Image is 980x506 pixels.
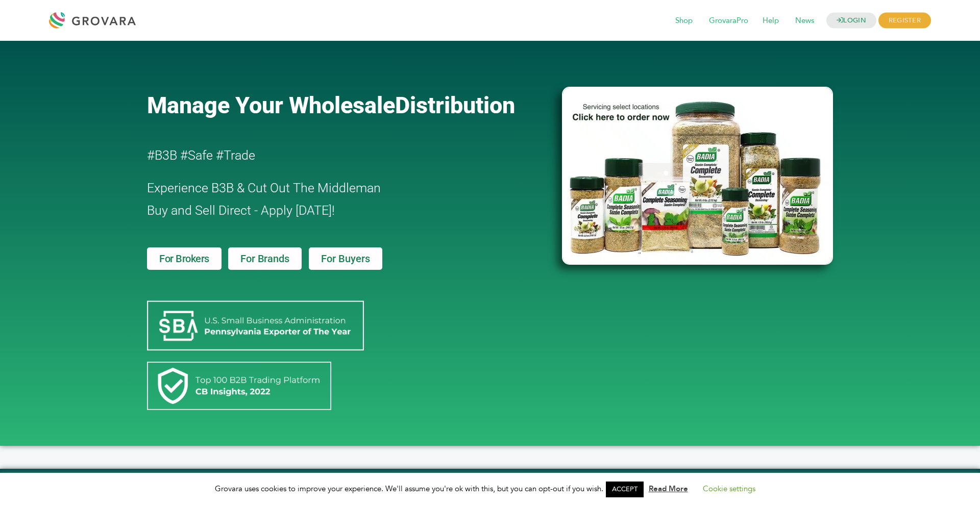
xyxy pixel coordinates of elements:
[147,203,335,218] span: Buy and Sell Direct - Apply [DATE]!
[755,15,786,27] a: Help
[755,11,786,31] span: Help
[649,484,688,494] a: Read More
[668,15,700,27] a: Shop
[321,254,370,264] span: For Buyers
[702,11,755,31] span: GrovaraPro
[147,247,222,270] a: For Brokers
[703,484,755,494] a: Cookie settings
[228,247,301,270] a: For Brands
[788,15,821,27] a: News
[826,13,876,29] a: LOGIN
[668,11,700,31] span: Shop
[215,484,766,494] span: Grovara uses cookies to improve your experience. We'll assume you're ok with this, but you can op...
[309,247,382,270] a: For Buyers
[878,13,931,29] span: REGISTER
[788,11,821,31] span: News
[147,92,395,119] span: Manage Your Wholesale
[147,144,503,167] h2: #B3B #Safe #Trade
[702,15,755,27] a: GrovaraPro
[159,254,209,264] span: For Brokers
[147,92,545,119] a: Manage Your WholesaleDistribution
[147,181,381,195] span: Experience B3B & Cut Out The Middleman
[240,254,289,264] span: For Brands
[606,482,644,497] a: ACCEPT
[395,92,515,119] span: Distribution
